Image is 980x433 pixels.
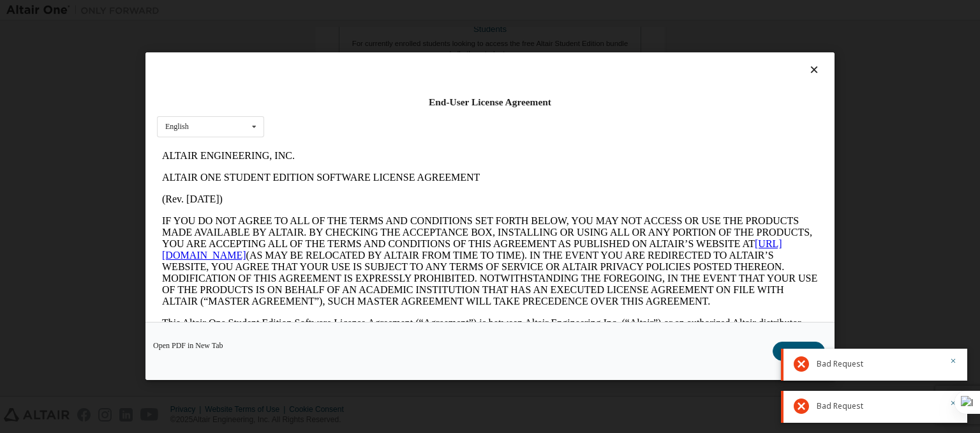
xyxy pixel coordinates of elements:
button: I Accept [773,342,825,361]
p: IF YOU DO NOT AGREE TO ALL OF THE TERMS AND CONDITIONS SET FORTH BELOW, YOU MAY NOT ACCESS OR USE... [5,70,661,162]
p: ALTAIR ENGINEERING, INC. [5,5,661,17]
a: [URL][DOMAIN_NAME] [5,93,625,116]
div: End-User License Agreement [157,96,823,109]
p: This Altair One Student Edition Software License Agreement (“Agreement”) is between Altair Engine... [5,172,661,218]
p: ALTAIR ONE STUDENT EDITION SOFTWARE LICENSE AGREEMENT [5,27,661,38]
span: Bad Request [817,401,863,411]
div: English [165,123,189,131]
span: Bad Request [817,359,863,369]
p: (Rev. [DATE]) [5,49,661,60]
a: Open PDF in New Tab [153,342,223,350]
